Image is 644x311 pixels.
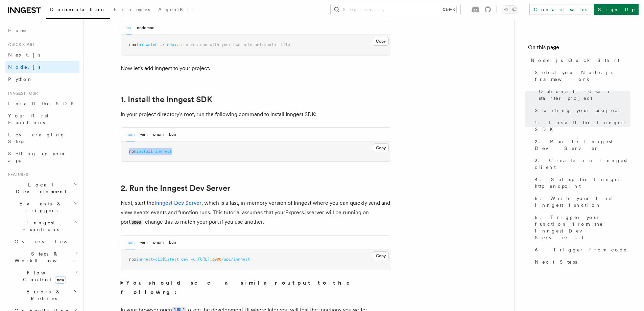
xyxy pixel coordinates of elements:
span: Optional: Use a starter project [539,88,630,102]
span: dev [181,257,188,262]
span: [URL]: [198,257,212,262]
button: yarn [140,236,148,249]
button: Errors & Retries [12,286,79,305]
a: Node.js Quick Start [528,54,630,66]
span: 1. Install the Inngest SDK [535,119,630,133]
button: Toggle dark mode [502,5,518,14]
a: 1. Install the Inngest SDK [121,95,212,104]
span: Documentation [50,7,106,12]
span: Overview [15,239,84,244]
a: 1. Install the Inngest SDK [532,116,630,135]
span: AgentKit [158,7,194,12]
a: Select your Node.js framework [532,66,630,85]
button: pnpm [153,128,164,141]
a: 4. Set up the Inngest http endpoint [532,173,630,192]
span: Examples [114,7,150,12]
span: inngest [155,149,172,154]
span: Inngest tour [5,91,38,96]
span: new [55,276,66,284]
a: 6. Trigger from code [532,244,630,256]
span: Your first Functions [8,113,48,125]
button: Inngest Functions [5,217,79,236]
button: bun [169,128,176,141]
span: Select your Node.js framework [535,69,630,83]
a: 2. Run the Inngest Dev Server [121,183,230,193]
span: 5. Trigger your function from the Inngest Dev Server UI [535,214,630,241]
span: Errors & Retries [12,288,73,302]
kbd: Ctrl+K [441,6,456,13]
span: Events & Triggers [5,200,74,214]
span: 2. Run the Inngest Dev Server [535,138,630,152]
span: ./index.ts [160,42,184,47]
a: Inngest Dev Server [154,200,201,206]
span: Leveraging Steps [8,132,65,144]
a: Examples [110,2,154,18]
span: Setting up your app [8,151,66,163]
button: nodemon [137,21,154,35]
a: Python [5,73,79,85]
a: Node.js [5,61,79,73]
span: Flow Control [12,269,74,283]
summary: You should see a similar output to the following: [121,278,391,297]
span: Features [5,172,28,177]
button: Flow Controlnew [12,267,79,286]
p: In your project directory's root, run the following command to install Inngest SDK: [121,110,391,119]
span: install [136,149,153,154]
a: Starting your project [532,104,630,116]
span: Inngest Functions [5,219,73,233]
span: Python [8,76,33,82]
span: tsx [136,42,143,47]
span: # replace with your own main entrypoint file [186,42,290,47]
a: 2. Run the Inngest Dev Server [532,135,630,154]
a: Next.js [5,49,79,61]
h4: On this page [528,43,630,54]
span: Next Steps [535,259,577,265]
a: Home [5,24,79,37]
a: Overview [12,236,79,248]
span: Node.js Quick Start [531,57,619,64]
button: Search...Ctrl+K [331,4,460,15]
span: 3. Create an Inngest client [535,157,630,171]
span: 4. Set up the Inngest http endpoint [535,176,630,190]
a: Leveraging Steps [5,129,79,148]
button: tsx [126,21,132,35]
button: Local Development [5,179,79,198]
button: Events & Triggers [5,198,79,217]
span: Quick start [5,42,35,47]
span: npx [129,42,136,47]
a: AgentKit [154,2,198,18]
button: bun [169,236,176,249]
p: Next, start the , which is a fast, in-memory version of Inngest where you can quickly send and vi... [121,198,391,227]
span: Node.js [8,64,40,70]
span: 5. Write your first Inngest function [535,195,630,208]
a: 5. Write your first Inngest function [532,192,630,211]
span: Steps & Workflows [12,250,75,264]
a: 3. Create an Inngest client [532,154,630,173]
a: 5. Trigger your function from the Inngest Dev Server UI [532,211,630,244]
span: npm [129,149,136,154]
button: Steps & Workflows [12,248,79,267]
a: Contact sales [529,4,591,15]
span: npx [129,257,136,262]
p: Now let's add Inngest to your project. [121,64,391,73]
button: Copy [373,37,389,46]
span: Home [8,27,27,34]
span: Local Development [5,181,74,195]
span: Next.js [8,52,40,58]
button: npm [126,128,135,141]
a: Next Steps [532,256,630,268]
a: Install the SDK [5,97,79,110]
span: 3000 [212,257,221,262]
a: Setting up your app [5,148,79,166]
a: Documentation [46,2,110,19]
a: Optional: Use a starter project [536,85,630,104]
a: Your first Functions [5,110,79,129]
span: inngest-cli@latest [136,257,179,262]
code: 3000 [130,220,142,225]
button: yarn [140,128,148,141]
span: /api/inngest [221,257,250,262]
span: -u [191,257,195,262]
span: Install the SDK [8,101,78,106]
span: watch [146,42,158,47]
span: 6. Trigger from code [535,246,627,253]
